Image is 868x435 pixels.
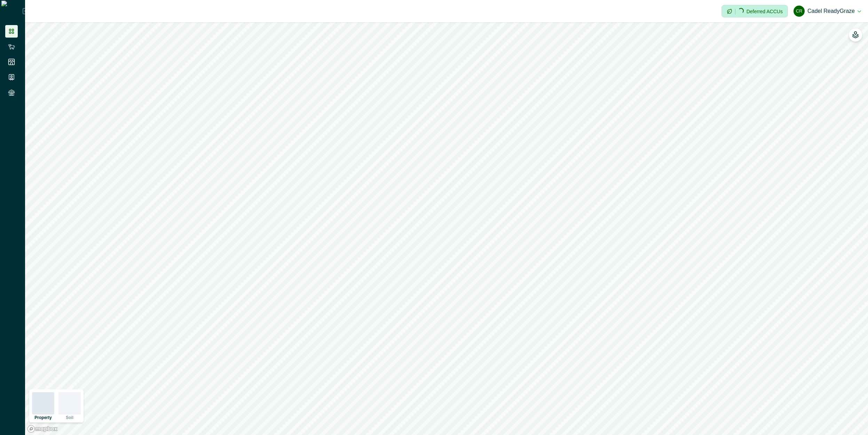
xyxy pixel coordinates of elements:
[1,1,23,22] img: Logo
[27,425,58,433] a: Mapbox logo
[794,3,861,19] button: Cadel ReadyGrazeCadel ReadyGraze
[747,9,783,14] p: Deferred ACCUs
[34,416,52,420] p: Property
[66,416,73,420] p: Soil
[25,22,868,435] canvas: Map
